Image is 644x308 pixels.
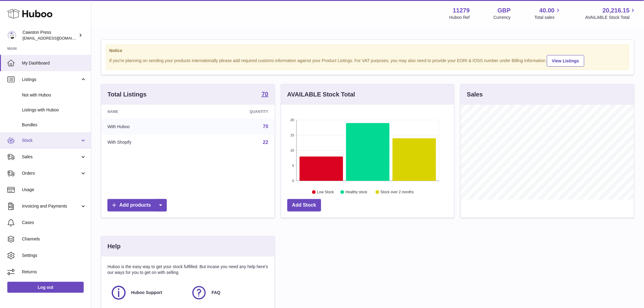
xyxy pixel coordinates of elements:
[22,122,86,128] span: Bundles
[195,105,275,119] th: Quantity
[22,77,80,82] span: Listings
[287,199,321,212] a: Add Stock
[290,149,294,152] text: 10
[534,6,562,20] a: 40.00 Total sales
[212,290,220,296] span: FAQ
[22,269,86,275] span: Returns
[290,133,294,137] text: 15
[101,119,195,135] td: With Huboo
[498,6,511,15] strong: GBP
[261,91,268,97] strong: 70
[22,203,80,209] span: Invoicing and Payments
[7,282,84,293] a: Log out
[263,124,268,129] a: 70
[494,15,511,20] div: Currency
[22,187,86,193] span: Usage
[22,170,80,176] span: Orders
[287,90,355,99] h3: AVAILABLE Stock Total
[292,164,294,167] text: 5
[22,236,86,242] span: Channels
[263,140,268,145] a: 22
[101,105,195,119] th: Name
[110,285,185,301] a: Huboo Support
[131,290,162,296] span: Huboo Support
[109,54,626,67] div: If you're planning on sending your products internationally please add required customs informati...
[22,60,86,66] span: My Dashboard
[7,31,16,40] img: internalAdmin-11279@internal.huboo.com
[585,15,637,20] span: AVAILABLE Stock Total
[22,154,80,160] span: Sales
[539,6,555,15] span: 40.00
[534,15,562,20] span: Total sales
[23,36,89,40] span: [EMAIL_ADDRESS][DOMAIN_NAME]
[453,6,470,15] strong: 11279
[290,118,294,122] text: 20
[585,6,637,20] a: 20,216.15 AVAILABLE Stock Total
[261,91,268,98] a: 70
[22,220,86,226] span: Cases
[380,190,414,194] text: Stock over 2 months
[22,92,86,98] span: Not with Huboo
[292,179,294,183] text: 0
[23,30,77,41] div: Cawston Press
[345,190,368,194] text: Healthy stock
[107,242,121,250] h3: Help
[450,15,470,20] div: Huboo Ref
[22,253,86,258] span: Settings
[547,55,584,67] a: View Listings
[317,190,334,194] text: Low Stock
[22,107,86,113] span: Listings with Huboo
[22,138,80,143] span: Stock
[101,135,195,150] td: With Shopify
[107,264,268,275] p: Huboo is the easy way to get your stock fulfilled. But incase you need any help here's our ways f...
[107,199,167,212] a: Add products
[467,90,483,99] h3: Sales
[109,48,626,54] strong: Notice
[191,285,265,301] a: FAQ
[603,6,630,15] span: 20,216.15
[107,90,147,99] h3: Total Listings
